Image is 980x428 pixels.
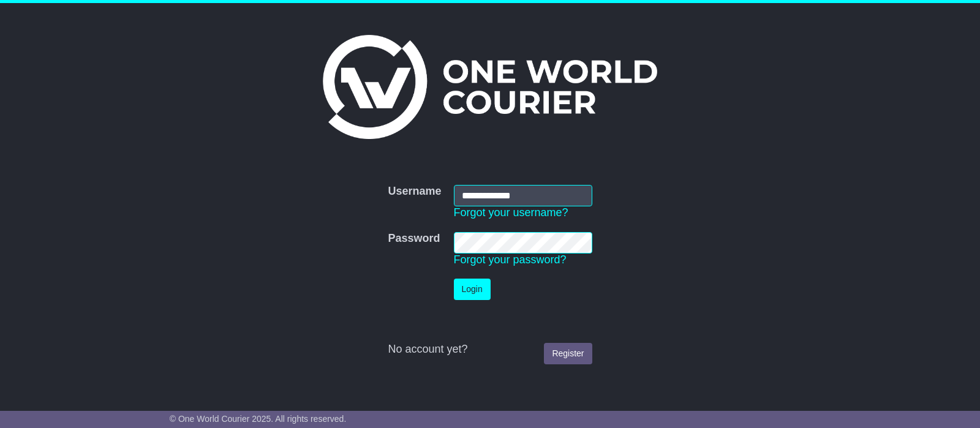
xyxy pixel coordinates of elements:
[454,206,568,219] a: Forgot your username?
[454,279,491,300] button: Login
[170,414,347,424] span: © One World Courier 2025. All rights reserved.
[388,343,592,356] div: No account yet?
[323,35,657,139] img: One World
[544,343,592,364] a: Register
[454,253,567,266] a: Forgot your password?
[388,232,440,246] label: Password
[388,185,441,198] label: Username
